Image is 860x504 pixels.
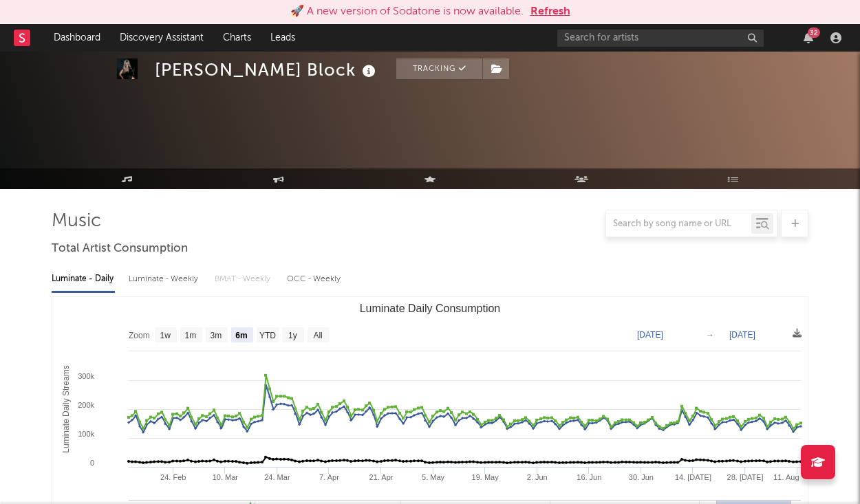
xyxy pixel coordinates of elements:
[129,331,150,340] text: Zoom
[675,473,711,481] text: 14. [DATE]
[360,303,501,314] text: Luminate Daily Consumption
[637,330,663,340] text: [DATE]
[90,459,94,467] text: 0
[160,331,171,340] text: 1w
[319,473,339,481] text: 7. Apr
[213,473,239,481] text: 10. Mar
[155,58,379,81] div: [PERSON_NAME] Block
[259,331,276,340] text: YTD
[287,267,342,291] div: OCC - Weekly
[78,430,94,438] text: 100k
[629,473,654,481] text: 30. Jun
[160,473,186,481] text: 24. Feb
[261,24,305,52] a: Leads
[472,473,499,481] text: 19. May
[288,331,297,340] text: 1y
[211,331,222,340] text: 3m
[369,473,394,481] text: 21. Apr
[727,473,764,481] text: 28. [DATE]
[290,3,524,20] div: 🚀 A new version of Sodatone is now available.
[78,372,94,380] text: 300k
[44,24,110,52] a: Dashboard
[52,241,188,257] span: Total Artist Consumption
[606,219,751,230] input: Search by song name or URL
[706,330,714,340] text: →
[52,267,115,291] div: Luminate - Daily
[804,32,813,43] button: 32
[235,331,247,340] text: 6m
[264,473,290,481] text: 24. Mar
[808,28,820,38] div: 32
[773,473,799,481] text: 11. Aug
[313,331,322,340] text: All
[213,24,261,52] a: Charts
[110,24,213,52] a: Discovery Assistant
[61,365,71,452] text: Luminate Daily Streams
[530,3,570,20] button: Refresh
[422,473,445,481] text: 5. May
[729,330,755,340] text: [DATE]
[78,401,94,409] text: 200k
[557,30,764,47] input: Search for artists
[396,58,482,79] button: Tracking
[129,267,201,291] div: Luminate - Weekly
[577,473,601,481] text: 16. Jun
[527,473,548,481] text: 2. Jun
[185,331,197,340] text: 1m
